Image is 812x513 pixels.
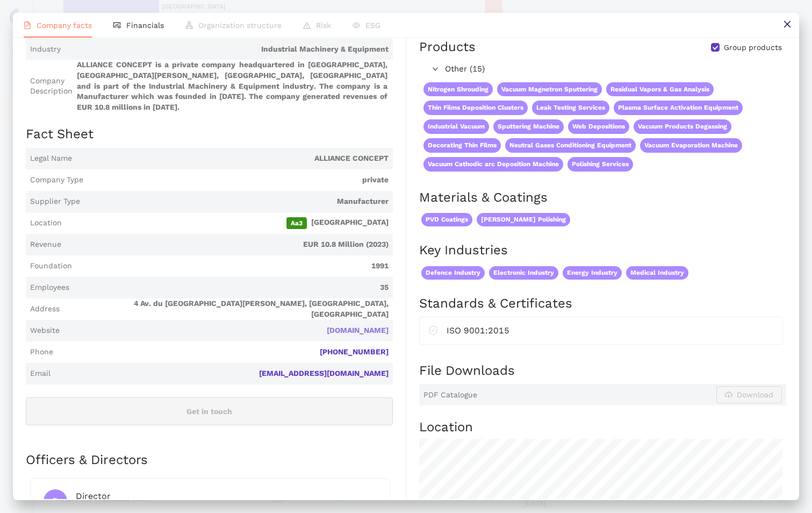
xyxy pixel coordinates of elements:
span: Web Depositions [568,119,629,134]
span: Email [30,368,51,379]
h2: Location [419,418,786,437]
span: Company Type [30,175,83,186]
span: Thin Films Deposition Clusters [423,101,528,115]
span: Leak Testing Services [532,101,609,115]
span: Risk [316,21,331,30]
span: Defence Industry [421,266,485,280]
span: Plasma Surface Activation Equipment [614,101,743,115]
h2: Standards & Certificates [419,295,786,313]
div: Products [419,38,476,56]
button: close [775,13,799,37]
span: 4 Av. du [GEOGRAPHIC_DATA][PERSON_NAME], [GEOGRAPHIC_DATA], [GEOGRAPHIC_DATA] [64,298,389,319]
span: Director [76,491,111,501]
span: PDF Catalogue [423,390,477,401]
span: Energy Industry [563,266,622,280]
div: Other (15) [419,61,785,78]
span: EUR 10.8 Million (2023) [66,239,389,250]
span: ALLIANCE CONCEPT [76,153,389,164]
span: right [432,66,439,72]
span: Legal Name [30,153,72,164]
span: Phone [30,347,53,358]
h2: Officers & Directors [26,451,393,469]
span: 1991 [76,261,389,272]
span: ALLIANCE CONCEPT is a private company headquartered in [GEOGRAPHIC_DATA], [GEOGRAPHIC_DATA][PERSO... [77,60,389,112]
span: 35 [74,282,389,293]
span: Residual Vapors & Gas Analysis [606,82,714,97]
span: Nitrogen Shrouding [423,82,493,97]
span: Revenue [30,239,61,250]
span: ESG [365,21,380,30]
span: Vacuum Cathodic arc Deposition Machine [423,157,563,172]
span: Organization structure [198,21,282,30]
span: Aa3 [286,217,307,229]
span: warning [303,22,311,29]
span: Medical Industry [626,266,688,280]
span: Company facts [37,21,92,30]
span: Company Description [30,76,73,97]
span: Polishing Services [567,157,633,172]
span: Vacuum Magnetron Sputtering [497,82,602,97]
span: Supplier Type [30,196,80,207]
span: Address [30,304,60,315]
span: Industrial Machinery & Equipment [65,44,389,55]
span: apartment [185,22,193,29]
span: eye [353,22,360,29]
span: D [52,489,59,513]
span: close [783,20,792,28]
span: Neutral Gases Conditioning Equipment [505,138,636,153]
span: Employees [30,282,69,293]
span: Vacuum Products Degassing [634,119,731,134]
span: Industrial Vacuum [423,119,489,134]
span: Location [30,218,62,229]
span: Industry [30,44,61,55]
h2: File Downloads [419,362,786,380]
span: [GEOGRAPHIC_DATA] [66,217,389,229]
span: Sputtering Machine [493,119,564,134]
span: safety-certificate [428,324,438,336]
span: [PERSON_NAME] Polishing [477,213,570,226]
span: PVD Coatings [421,213,472,226]
h2: Key Industries [419,241,786,260]
span: Vacuum Evaporation Machine [640,138,742,153]
span: Manufacturer [84,196,389,207]
span: Group products [720,42,786,53]
span: Financials [126,21,164,30]
h2: Materials & Coatings [419,189,786,207]
span: private [88,175,389,186]
span: Decorating Thin Films [423,138,501,153]
span: fund-view [113,22,121,29]
span: Foundation [30,261,72,272]
span: Other (15) [445,63,781,76]
span: Website [30,325,60,336]
h2: Fact Sheet [26,125,393,144]
span: Electronic Industry [489,266,558,280]
div: ISO 9001:2015 [447,324,774,337]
